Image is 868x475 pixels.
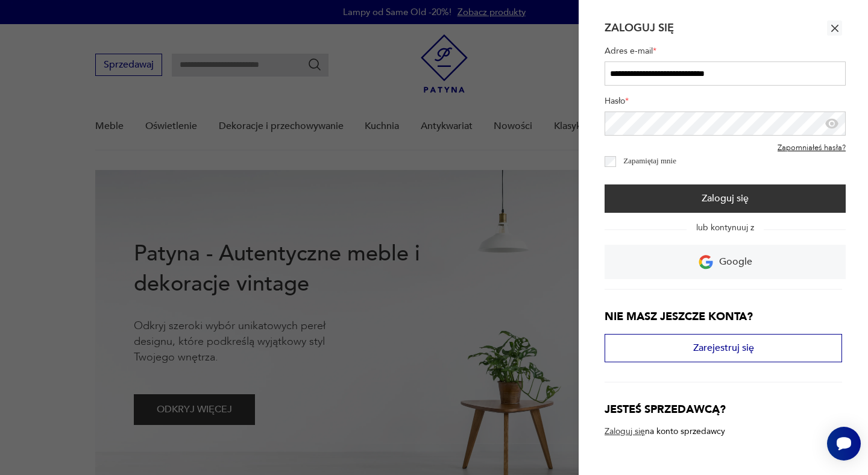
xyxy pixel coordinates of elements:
[605,334,842,362] button: Zarejestruj się
[623,156,676,165] label: Zapamiętaj mnie
[687,222,764,233] span: lub kontynuuj z
[778,143,846,153] a: Zapomniałeś hasła?
[605,45,846,61] label: Adres e-mail
[605,245,846,279] a: Google
[605,184,846,213] button: Zaloguj się
[827,427,861,461] iframe: Smartsupp widget button
[605,402,842,417] h3: Jesteś sprzedawcą?
[605,20,674,36] h2: Zaloguj się
[645,427,725,436] p: na konto sprzedawcy
[699,255,713,269] img: Ikona Google
[605,427,645,436] a: Zaloguj się
[605,309,842,324] h3: Nie masz jeszcze konta?
[605,95,846,112] label: Hasło
[719,253,752,271] p: Google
